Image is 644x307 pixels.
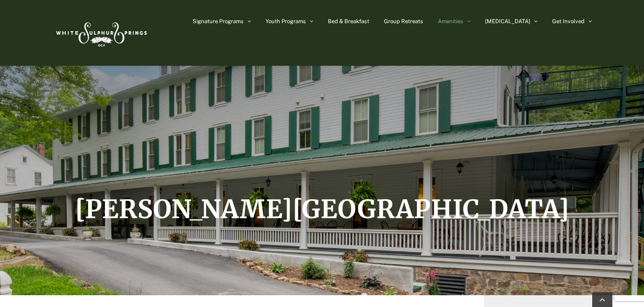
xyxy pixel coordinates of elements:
span: Amenities [438,19,463,24]
span: Signature Programs [193,19,244,24]
span: Youth Programs [266,19,306,24]
span: Get Involved [552,19,585,24]
span: Group Retreats [384,19,423,24]
span: [PERSON_NAME][GEOGRAPHIC_DATA] [75,193,569,225]
span: [MEDICAL_DATA] [485,19,530,24]
img: White Sulphur Springs Logo [52,13,149,53]
span: Bed & Breakfast [328,19,369,24]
